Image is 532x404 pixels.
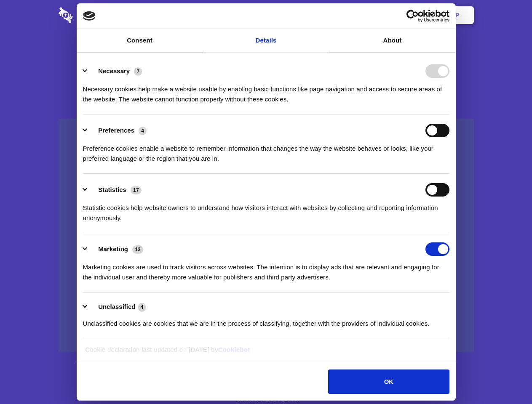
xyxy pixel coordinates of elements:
div: Statistic cookies help website owners to understand how visitors interact with websites by collec... [83,197,449,223]
span: 17 [131,186,142,194]
a: Details [203,29,329,52]
button: Marketing (13) [83,242,149,256]
a: Usercentrics Cookiebot - opens in a new window [376,10,449,22]
h4: Auto-redaction of sensitive data, encrypted data sharing and self-destructing private chats. Shar... [59,77,474,104]
h1: Eliminate Slack Data Loss. [59,38,474,68]
label: Necessary [98,67,130,74]
div: Necessary cookies help make a website usable by enabling basic functions like page navigation and... [83,78,449,104]
button: Necessary (7) [83,64,147,78]
button: Statistics (17) [83,183,147,197]
img: logo [83,11,96,21]
a: Pricing [247,2,284,28]
button: Unclassified (4) [83,302,151,312]
div: Unclassified cookies are cookies that we are in the process of classifying, together with the pro... [83,312,449,329]
span: 4 [138,303,146,311]
img: logo-wordmark-white-trans-d4663122ce5f474addd5e946df7df03e33cb6a1c49d2221995e7729f52c070b2.svg [59,7,131,23]
div: Preference cookies enable a website to remember information that changes the way the website beha... [83,137,449,164]
a: Login [382,2,419,28]
span: 13 [132,245,143,254]
label: Preferences [98,127,134,134]
div: Marketing cookies are used to track visitors across websites. The intention is to display ads tha... [83,256,449,282]
div: Cookie declaration last updated on [DATE] by [79,345,453,361]
a: Wistia video thumbnail [59,119,474,352]
button: Preferences (4) [83,124,152,137]
button: OK [328,369,449,394]
label: Marketing [98,245,128,252]
span: 4 [139,127,147,135]
a: About [329,29,456,52]
span: 7 [134,67,142,76]
a: Consent [77,29,203,52]
a: Contact [342,2,380,28]
a: Cookiebot [218,346,250,353]
iframe: Drift Widget Chat Controller [490,362,522,394]
label: Statistics [98,186,126,193]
